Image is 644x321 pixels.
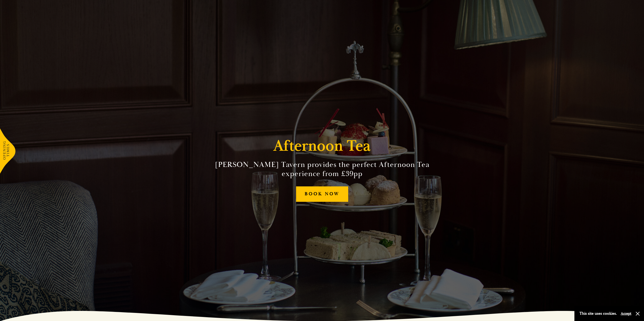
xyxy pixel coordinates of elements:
p: This site uses cookies. [579,310,617,317]
h1: Afternoon Tea [274,137,371,155]
button: Close and accept [635,311,640,316]
h2: [PERSON_NAME] Tavern provides the perfect Afternoon Tea experience from £39pp [207,160,438,178]
a: BOOK NOW [296,186,348,202]
button: Accept [621,311,631,316]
